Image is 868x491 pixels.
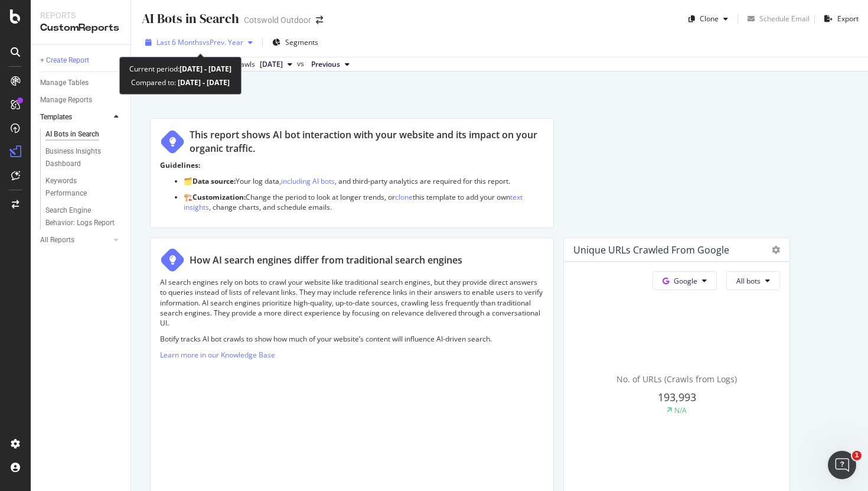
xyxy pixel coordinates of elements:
div: Search Engine Behavior: Logs Report [45,204,115,229]
div: Schedule Email [759,14,810,24]
a: Manage Reports [40,94,122,106]
div: + Create Report [40,54,89,67]
span: Segments [285,37,318,47]
span: 193,993 [658,390,696,404]
div: Keywords Performance [45,175,112,200]
a: Business Insights Dashboard [45,145,122,170]
span: vs [297,58,306,69]
p: Botify tracks AI bot crawls to show how much of your website’s content will influence AI-driven s... [160,334,544,344]
span: All bots [736,276,761,286]
a: Templates [40,111,110,123]
a: Manage Tables [40,77,122,89]
div: AI Bots in Search [141,9,239,28]
b: [DATE] - [DATE] [180,64,231,74]
button: Clone [684,9,733,28]
a: Keywords Performance [45,175,122,200]
p: 🗂️ Your log data, , and third-party analytics are required for this report. [184,176,544,186]
div: arrow-right-arrow-left [316,16,323,24]
a: AI Bots in Search [45,128,122,141]
div: Cotswold Outdoor [244,14,311,26]
strong: Customization: [192,192,246,202]
p: 🏗️ Change the period to look at longer trends, or this template to add your own , change charts, ... [184,192,544,212]
a: including AI bots [281,176,335,186]
div: Clone [700,14,719,24]
span: vs Prev. Year [203,37,243,47]
button: Segments [267,33,323,52]
span: Previous [311,59,340,70]
div: Manage Tables [40,77,89,89]
button: [DATE] [255,57,297,71]
b: [DATE] - [DATE] [176,77,230,87]
iframe: Intercom live chat [828,451,856,479]
div: This report shows AI bot interaction with your website and its impact on your organic traffic.Gui... [150,118,554,228]
button: All bots [726,271,780,290]
div: Unique URLs Crawled from Google [573,244,729,256]
div: All Reports [40,234,74,246]
div: CustomReports [40,21,121,35]
a: + Create Report [40,54,122,67]
strong: Data source: [192,176,236,186]
span: Last 6 Months [156,37,203,47]
div: Compared to: [131,76,230,89]
span: 2025 Jun. 9th [260,59,283,70]
div: AI Bots in Search [45,128,99,141]
div: N/A [674,405,687,415]
span: 1 [852,451,862,460]
span: Google [674,276,697,286]
a: clone [395,192,413,202]
button: Google [652,271,717,290]
button: Export [820,9,859,28]
p: AI search engines rely on bots to crawl your website like traditional search engines, but they pr... [160,277,544,328]
span: No. of URLs (Crawls from Logs) [616,373,737,385]
div: Manage Reports [40,94,92,106]
strong: Guidelines: [160,160,200,170]
button: Last 6 MonthsvsPrev. Year [141,33,257,52]
div: This report shows AI bot interaction with your website and its impact on your organic traffic. [190,128,544,155]
div: Reports [40,9,121,21]
div: How AI search engines differ from traditional search engines [190,253,462,267]
a: Learn more in our Knowledge Base [160,350,275,360]
div: Current period: [129,62,231,76]
div: Business Insights Dashboard [45,145,113,170]
a: Search Engine Behavior: Logs Report [45,204,122,229]
button: Previous [306,57,354,71]
div: Export [837,14,859,24]
div: Templates [40,111,72,123]
a: text insights [184,192,523,212]
a: All Reports [40,234,110,246]
button: Schedule Email [743,9,810,28]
